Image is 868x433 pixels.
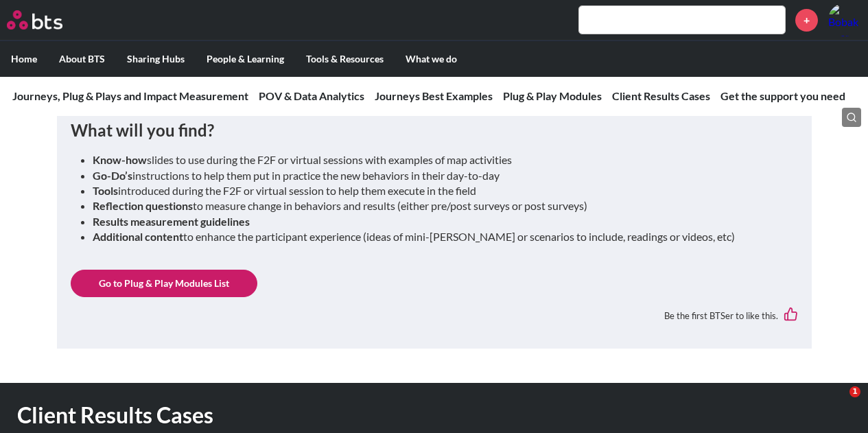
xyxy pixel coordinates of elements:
a: POV & Data Analytics [259,89,364,102]
h2: What will you find? [71,119,798,142]
li: to enhance the participant experience (ideas of mini-[PERSON_NAME] or scenarios to include, readi... [93,229,787,244]
iframe: Intercom live chat [821,386,854,419]
li: to measure change in behaviors and results (either pre/post surveys or post surveys) [93,198,787,213]
div: Be the first BTSer to like this. [71,297,798,335]
span: 1 [849,386,860,397]
a: Journeys Best Examples [375,89,493,102]
a: Journeys, Plug & Plays and Impact Measurement [12,89,248,102]
a: Go to Plug & Play Modules List [71,270,257,297]
h1: Client Results Cases [17,400,600,431]
li: slides to use during the F2F or virtual sessions with examples of map activities [93,152,787,167]
label: Tools & Resources [295,41,395,77]
strong: Additional content [93,230,183,243]
a: + [795,9,818,32]
a: Get the support you need [720,89,845,102]
label: What we do [395,41,468,77]
label: About BTS [48,41,116,77]
label: Sharing Hubs [116,41,196,77]
img: Bobak Shams [828,3,861,36]
strong: Tools [93,184,118,197]
li: instructions to help them put in practice the new behaviors in their day-to-day [93,168,787,183]
li: introduced during the F2F or virtual session to help them execute in the field [93,183,787,198]
a: Profile [828,3,861,36]
a: Client Results Cases [612,89,710,102]
label: People & Learning [196,41,295,77]
strong: Reflection questions [93,199,193,212]
strong: Results measurement guidelines [93,215,250,228]
strong: Know-how [93,153,147,166]
a: Go home [7,10,88,30]
img: BTS Logo [7,10,62,30]
a: Plug & Play Modules [503,89,602,102]
strong: Go-Do’s [93,169,132,182]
